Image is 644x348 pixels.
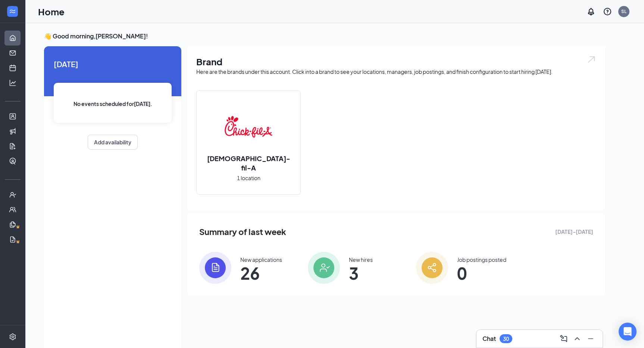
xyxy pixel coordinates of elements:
[585,333,597,345] button: Minimize
[196,68,596,75] div: Here are the brands under this account. Click into a brand to see your locations, managers, job p...
[9,333,16,341] svg: Settings
[587,7,595,16] svg: Notifications
[457,256,506,263] div: Job postings posted
[587,55,596,64] img: open.6027fd2a22e1237b5b06.svg
[573,334,582,343] svg: ChevronUp
[621,8,626,15] div: SL
[54,58,172,70] span: [DATE]
[503,336,509,342] div: 30
[586,334,595,343] svg: Minimize
[240,266,282,280] span: 26
[558,333,570,345] button: ComposeMessage
[74,100,152,108] span: No events scheduled for [DATE] .
[197,154,300,172] h2: [DEMOGRAPHIC_DATA]-fil-A
[559,334,568,343] svg: ComposeMessage
[9,7,16,15] svg: WorkstreamLogo
[88,135,138,150] button: Add availability
[555,228,593,236] span: [DATE] - [DATE]
[571,333,583,345] button: ChevronUp
[225,103,272,151] img: Chick-fil-A
[416,252,448,284] img: icon
[199,252,231,284] img: icon
[196,55,596,68] h1: Brand
[38,5,65,18] h1: Home
[240,256,282,263] div: New applications
[9,191,16,198] svg: UserCheck
[44,32,605,40] h3: 👋 Good morning, [PERSON_NAME] !
[619,323,637,341] div: Open Intercom Messenger
[349,256,373,263] div: New hires
[308,252,340,284] img: icon
[457,266,506,280] span: 0
[349,266,373,280] span: 3
[237,174,260,182] span: 1 location
[603,7,612,16] svg: QuestionInfo
[199,225,286,238] span: Summary of last week
[9,79,16,87] svg: Analysis
[482,335,496,343] h3: Chat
